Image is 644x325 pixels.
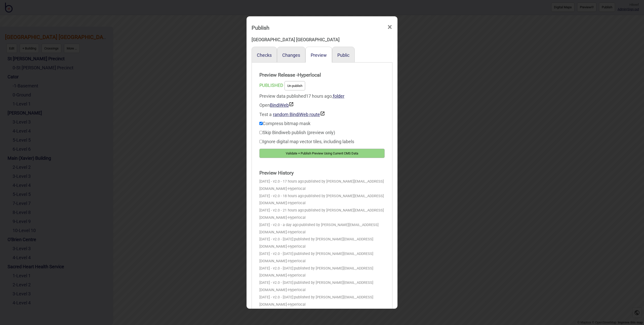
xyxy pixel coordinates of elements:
div: [DATE] - v2.0 - [DATE]: [259,308,385,323]
strong: Preview Release - Hyperlocal [259,70,385,80]
span: published by [PERSON_NAME][EMAIL_ADDRESS][DOMAIN_NAME] [259,281,373,292]
button: Preview [311,52,327,58]
span: published by [PERSON_NAME][EMAIL_ADDRESS][DOMAIN_NAME] [259,237,373,249]
div: [DATE] - v2.0 - [DATE]: [259,250,385,265]
div: [DATE] - v2.0 - 21 hours ago: [259,207,385,222]
span: published by [PERSON_NAME][EMAIL_ADDRESS][DOMAIN_NAME] [259,223,379,234]
span: - Hyperlocal [287,288,306,292]
button: Changes [282,52,300,58]
span: - Hyperlocal [287,302,306,307]
div: [DATE] - v2.0 - [DATE]: [259,279,385,294]
img: preview [320,111,325,116]
span: published by [PERSON_NAME][EMAIL_ADDRESS][DOMAIN_NAME] [259,266,373,278]
div: [DATE] - v2.0 - a day ago: [259,222,385,236]
strong: Preview History [259,168,385,178]
span: - Hyperlocal [287,259,306,263]
span: - Hyperlocal [287,230,306,234]
div: Test a [259,110,385,119]
span: published by [PERSON_NAME][EMAIL_ADDRESS][DOMAIN_NAME] [259,295,373,307]
div: [DATE] - v2.0 - [DATE]: [259,265,385,280]
button: Validate + Publish Preview Using Current CMS Data [259,149,385,158]
span: - Hyperlocal [287,273,306,278]
input: Ignore digital map vector tiles, including labels [259,140,263,143]
a: folder [333,93,344,99]
div: [DATE] - v2.0 - 17 hours ago: [259,178,385,193]
span: - Hyperlocal [287,201,306,205]
input: Compress bitmap mask [259,122,263,125]
a: BindiWeb [270,102,294,108]
div: [DATE] - v2.0 - 18 hours ago: [259,193,385,207]
span: published by [PERSON_NAME][EMAIL_ADDRESS][DOMAIN_NAME] [259,252,373,263]
input: Skip Bindiweb publish (preview only) [259,131,263,134]
img: preview [289,102,294,107]
button: Un-publish [285,81,305,90]
button: Checks [257,52,272,58]
div: Publish [252,22,269,33]
span: published by [PERSON_NAME][EMAIL_ADDRESS][DOMAIN_NAME] [259,208,384,220]
div: Preview data published 17 hours ago [259,92,385,119]
div: [GEOGRAPHIC_DATA] [GEOGRAPHIC_DATA] [252,35,392,44]
label: Ignore digital map vector tiles, including labels [259,139,354,144]
div: [DATE] - v2.0 - [DATE]: [259,294,385,308]
span: published by [PERSON_NAME][EMAIL_ADDRESS][DOMAIN_NAME] [259,194,384,205]
span: - Hyperlocal [287,187,306,191]
span: PUBLISHED [259,83,283,88]
button: Public [337,52,349,58]
button: random BindiWeb route [273,111,325,117]
div: [DATE] - v2.0 - [DATE]: [259,236,385,250]
span: - Hyperlocal [287,244,306,249]
span: , [332,93,344,99]
div: Open [259,101,385,110]
span: published by [PERSON_NAME][EMAIL_ADDRESS][DOMAIN_NAME] [259,179,384,191]
label: Compress bitmap mask [259,121,310,126]
label: Skip Bindiweb publish (preview only) [259,130,335,135]
span: × [387,19,392,35]
span: - Hyperlocal [287,215,306,220]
